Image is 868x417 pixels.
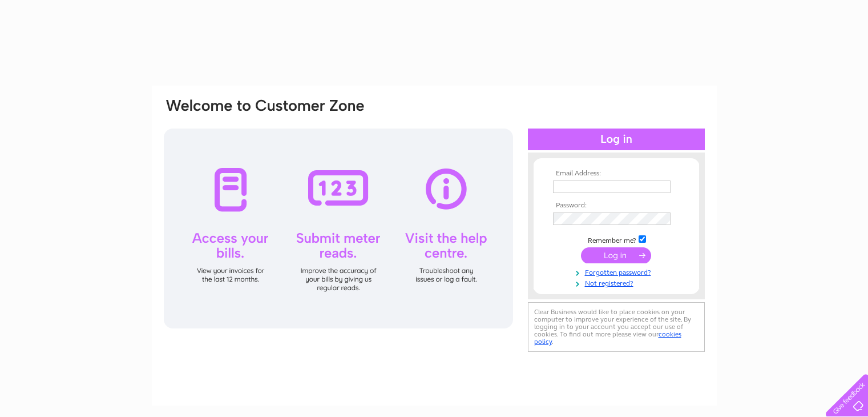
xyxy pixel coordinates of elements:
th: Email Address: [550,170,683,178]
th: Password: [550,202,683,210]
td: Remember me? [550,234,683,245]
a: Forgotten password? [553,266,683,277]
input: Submit [581,247,651,263]
a: cookies policy [534,330,681,346]
a: Not registered? [553,277,683,288]
div: Clear Business would like to place cookies on your computer to improve your experience of the sit... [528,302,705,352]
